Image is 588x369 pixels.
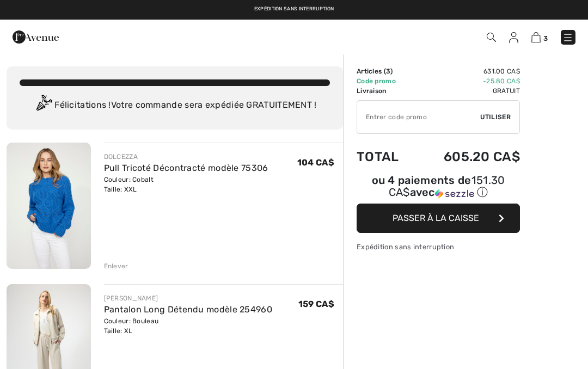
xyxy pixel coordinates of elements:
[480,112,511,122] span: Utiliser
[357,101,480,133] input: Code promo
[13,31,59,41] a: 1ère Avenue
[386,67,390,75] span: 3
[435,189,474,199] img: Sezzle
[357,175,520,204] div: ou 4 paiements de151.30 CA$avecSezzle Cliquez pour en savoir plus sur Sezzle
[415,66,520,76] td: 631.00 CA$
[415,76,520,86] td: -25.80 CA$
[7,143,91,269] img: Pull Tricoté Décontracté modèle 75306
[415,138,520,175] td: 605.20 CA$
[357,76,415,86] td: Code promo
[104,175,268,194] div: Couleur: Cobalt Taille: XXL
[357,175,520,200] div: ou 4 paiements de avec
[357,66,415,76] td: Articles ( )
[357,86,415,96] td: Livraison
[357,138,415,175] td: Total
[487,33,496,42] img: Recherche
[389,174,505,199] span: 151.30 CA$
[415,86,520,96] td: Gratuit
[33,95,54,116] img: Congratulation2.svg
[509,32,518,43] img: Mes infos
[562,32,573,43] img: Menu
[20,95,330,116] div: Félicitations ! Votre commande sera expédiée GRATUITEMENT !
[104,304,273,315] a: Pantalon Long Détendu modèle 254960
[298,299,334,309] span: 159 CA$
[104,163,268,173] a: Pull Tricoté Décontracté modèle 75306
[531,32,541,42] img: Panier d'achat
[357,204,520,233] button: Passer à la caisse
[104,293,273,303] div: [PERSON_NAME]
[393,213,479,223] span: Passer à la caisse
[104,152,268,162] div: DOLCEZZA
[543,34,548,42] span: 3
[357,242,520,252] div: Expédition sans interruption
[13,26,59,48] img: 1ère Avenue
[531,30,548,44] a: 3
[104,261,128,271] div: Enlever
[297,157,334,168] span: 104 CA$
[104,316,273,336] div: Couleur: Bouleau Taille: XL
